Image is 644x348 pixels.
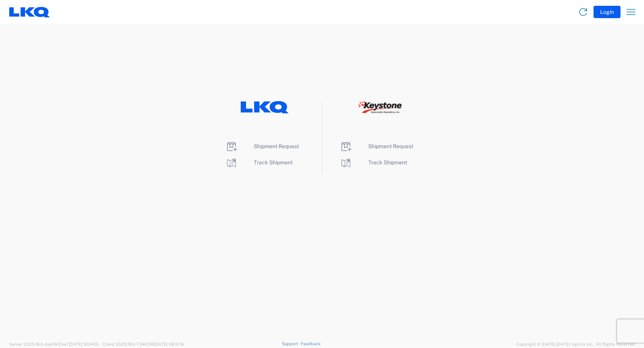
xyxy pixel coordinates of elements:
a: Shipment Request [340,143,413,149]
span: Copyright © [DATE]-[DATE] Agistix Inc., All Rights Reserved [516,341,635,348]
a: Support [282,341,301,346]
span: [DATE] 10:04:51 [69,342,99,346]
span: Client: 2025.18.0-7346316 [102,342,184,346]
a: Track Shipment [225,159,293,166]
span: Shipment Request [254,143,299,149]
a: Shipment Request [225,143,299,149]
button: Login [594,6,621,18]
span: Track Shipment [254,159,293,166]
span: Server: 2025.18.0-daa1fe12ee7 [9,342,99,346]
span: Shipment Request [368,143,413,149]
span: [DATE] 08:10:16 [154,342,184,346]
a: Track Shipment [340,159,407,166]
a: Feedback [301,341,320,346]
span: Track Shipment [368,159,407,166]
